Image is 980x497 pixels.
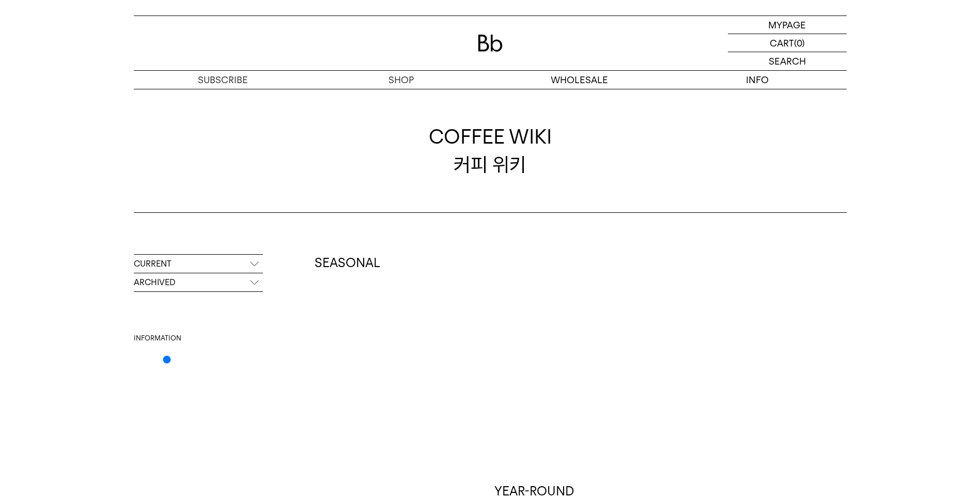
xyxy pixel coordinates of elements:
p: MYPAGE [768,16,806,34]
a: CART (0) [728,34,847,52]
a: SUBSCRIBE [134,71,312,89]
p: WHOLESALE [490,71,668,89]
p: (0) [794,34,805,52]
p: CART [770,34,794,52]
div: 커피 위키 [429,123,552,178]
a: SHOP [312,71,490,89]
img: 로고 [478,35,503,52]
div: INFORMATION [134,333,263,344]
p: ARCHIVED [134,273,263,292]
h2: SEASONAL [315,254,847,272]
p: CURRENT [134,255,263,273]
p: SEARCH [769,52,806,70]
span: COFFEE WIKI [429,123,552,150]
p: INFO [668,71,847,89]
a: MYPAGE [728,16,847,34]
